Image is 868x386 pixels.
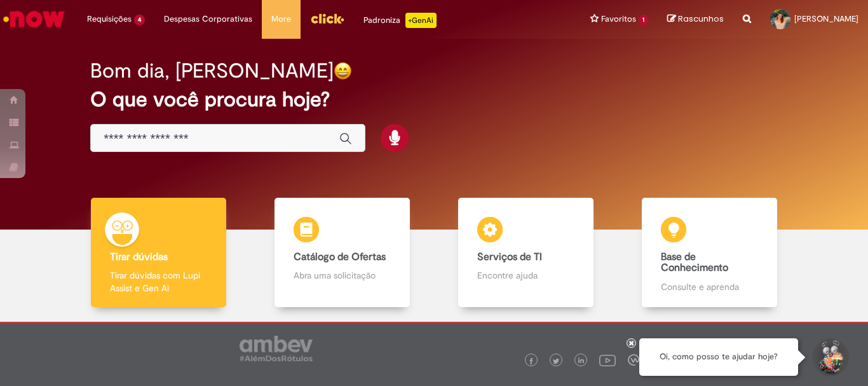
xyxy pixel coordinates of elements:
img: logo_footer_facebook.png [528,358,534,364]
b: Base de Conhecimento [661,251,728,275]
b: Tirar dúvidas [110,251,168,263]
span: More [271,13,291,25]
img: click_logo_yellow_360x200.png [310,9,344,28]
span: Favoritos [601,13,636,25]
p: Encontre ajuda [477,269,574,282]
b: Serviços de TI [477,251,542,263]
span: Requisições [87,13,132,25]
img: logo_footer_linkedin.png [578,357,585,365]
b: Catálogo de Ofertas [294,251,386,263]
p: +GenAi [405,13,437,28]
a: Catálogo de Ofertas Abra uma solicitação [250,198,434,308]
a: Tirar dúvidas Tirar dúvidas com Lupi Assist e Gen Ai [67,198,250,308]
h2: O que você procura hoje? [90,88,778,111]
div: Padroniza [363,13,437,28]
span: Despesas Corporativas [164,13,252,25]
img: ServiceNow [1,6,67,32]
a: Serviços de TI Encontre ajuda [434,198,618,308]
img: logo_footer_twitter.png [553,358,559,364]
span: 4 [134,15,145,25]
img: happy-face.png [334,62,352,80]
h2: Bom dia, [PERSON_NAME] [90,60,334,82]
p: Tirar dúvidas com Lupi Assist e Gen Ai [110,269,207,294]
span: Rascunhos [678,13,724,25]
button: Iniciar Conversa de Suporte [811,338,849,376]
p: Abra uma solicitação [294,269,390,282]
span: 1 [639,15,648,25]
p: Consulte e aprenda [661,280,757,293]
img: logo_footer_workplace.png [628,354,639,366]
span: [PERSON_NAME] [794,13,858,24]
a: Base de Conhecimento Consulte e aprenda [618,198,801,308]
img: logo_footer_youtube.png [599,352,616,368]
div: Oi, como posso te ajudar hoje? [639,338,798,376]
a: Rascunhos [667,13,724,25]
img: logo_footer_ambev_rotulo_gray.png [240,336,313,361]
